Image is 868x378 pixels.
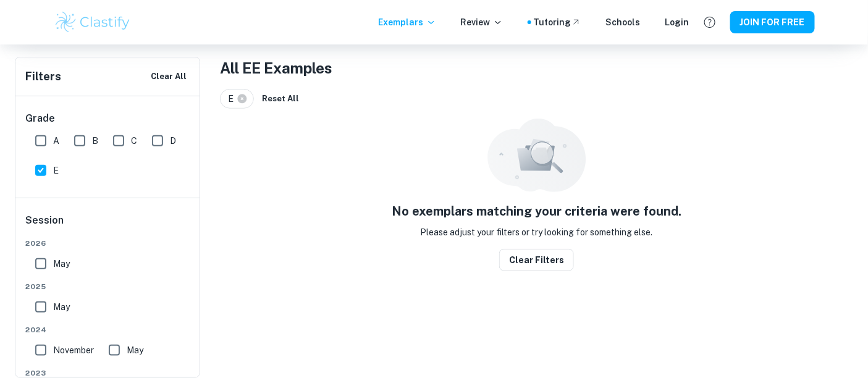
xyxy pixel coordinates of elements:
h6: Grade [25,111,191,126]
p: Please adjust your filters or try looking for something else. [421,225,653,239]
img: empty_state_resources.svg [487,119,586,192]
h1: All EE Examples [220,57,853,79]
span: B [92,134,98,148]
img: Clastify logo [54,10,132,35]
span: D [170,134,176,148]
span: May [127,343,143,357]
button: JOIN FOR FREE [730,11,815,33]
a: Tutoring [534,15,581,29]
span: May [53,300,70,314]
span: C [131,134,137,148]
h6: Session [25,213,191,238]
a: Schools [606,15,641,29]
a: Login [665,15,689,29]
button: Clear All [148,67,190,86]
p: Exemplars [379,15,436,29]
span: 2024 [25,324,191,335]
span: 2026 [25,238,191,249]
span: E [53,164,59,177]
h6: Filters [25,68,61,85]
span: May [53,257,70,271]
button: Help and Feedback [699,12,720,33]
div: E [220,89,254,109]
button: Reset All [259,90,302,108]
p: Review [461,15,503,29]
h5: No exemplars matching your criteria were found. [392,202,681,220]
span: 2025 [25,281,191,292]
button: Clear filters [499,249,574,271]
span: E [228,92,239,106]
span: November [53,343,94,357]
span: A [53,134,59,148]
